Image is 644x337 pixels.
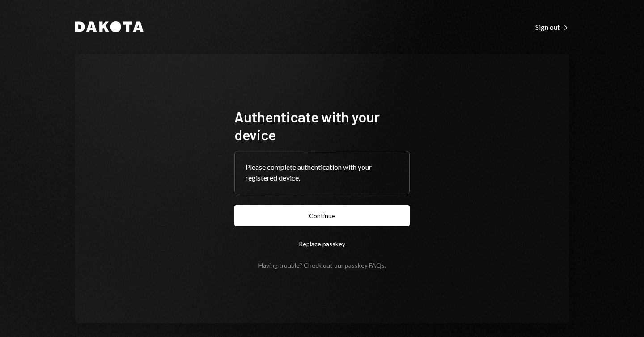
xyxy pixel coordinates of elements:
div: Having trouble? Check out our . [258,261,386,269]
a: passkey FAQs [345,261,385,270]
button: Replace passkey [234,233,410,254]
button: Continue [234,205,410,226]
div: Please complete authentication with your registered device. [246,162,398,183]
a: Sign out [535,22,569,32]
div: Sign out [535,23,569,32]
h1: Authenticate with your device [234,108,410,143]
